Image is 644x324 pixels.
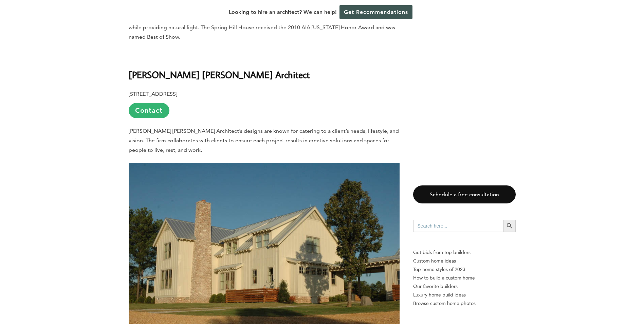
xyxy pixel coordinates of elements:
[413,220,503,232] input: Search here...
[413,282,516,291] a: Our favorite builders
[129,128,399,153] span: [PERSON_NAME] [PERSON_NAME] Architect’s designs are known for catering to a client’s needs, lifes...
[413,248,516,257] p: Get bids from top builders
[413,274,516,282] a: How to build a custom home
[129,91,177,97] b: [STREET_ADDRESS]
[506,222,513,230] svg: Search
[129,69,310,80] strong: [PERSON_NAME] [PERSON_NAME] Architect
[514,275,636,316] iframe: Drift Widget Chat Controller
[413,257,516,265] a: Custom home ideas
[413,265,516,274] a: Top home styles of 2023
[413,185,516,203] a: Schedule a free consultation
[129,103,169,118] a: Contact
[413,291,516,299] a: Luxury home build ideas
[413,299,516,308] a: Browse custom home photos
[339,5,412,19] a: Get Recommendations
